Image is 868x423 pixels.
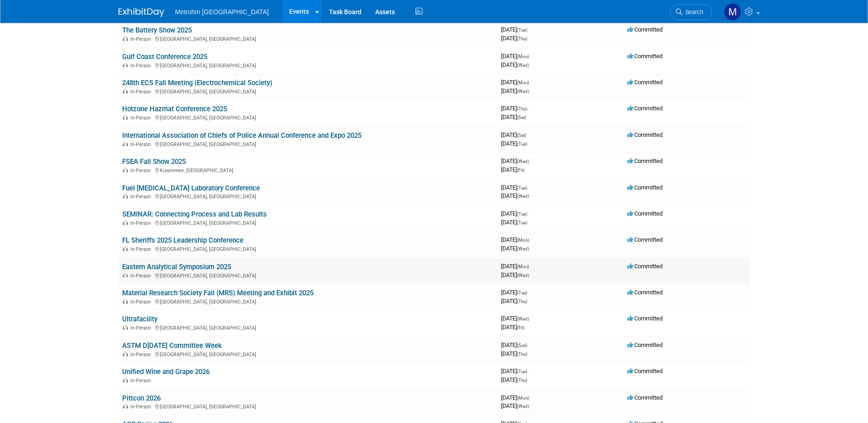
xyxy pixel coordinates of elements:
span: [DATE] [501,79,532,86]
span: (Mon) [517,80,529,85]
span: [DATE] [501,324,524,331]
span: (Tue) [517,290,527,295]
span: - [528,184,530,191]
span: [DATE] [501,210,530,217]
span: [DATE] [501,184,530,191]
span: (Tue) [517,27,527,33]
a: 248th ECS Fall Meeting (Electrochemical Society) [122,79,272,87]
span: [DATE] [501,376,527,383]
img: In-Person Event [123,63,128,67]
span: Committed [627,79,663,86]
span: (Tue) [517,141,527,146]
a: ASTM D[DATE] Committee Week [122,342,222,350]
span: In-Person [130,299,154,305]
div: [GEOGRAPHIC_DATA], [GEOGRAPHIC_DATA] [122,114,494,121]
a: Fuel [MEDICAL_DATA] Laboratory Conference [122,184,260,192]
span: (Thu) [517,352,527,357]
span: Committed [627,236,663,243]
span: In-Person [130,352,154,358]
span: [DATE] [501,271,529,278]
span: Committed [627,157,663,164]
a: FSEA Fall Show 2025 [122,157,186,166]
span: Committed [627,263,663,270]
img: In-Person Event [123,194,128,198]
a: Eastern Analytical Symposium 2025 [122,263,231,271]
img: ExhibitDay [119,8,164,17]
span: In-Person [130,36,154,42]
span: Committed [627,210,663,217]
span: Committed [627,342,663,348]
span: (Tue) [517,220,527,225]
span: Committed [627,184,663,191]
span: [DATE] [501,131,529,138]
span: Metrohm [GEOGRAPHIC_DATA] [175,8,269,16]
span: (Tue) [517,185,527,190]
span: (Wed) [517,194,529,199]
span: (Thu) [517,36,527,41]
img: Michelle Simoes [724,3,741,21]
span: [DATE] [501,245,529,252]
span: [DATE] [501,236,532,243]
img: In-Person Event [123,273,128,277]
span: In-Person [130,89,154,95]
span: - [528,342,530,348]
span: Committed [627,53,663,60]
span: (Tue) [517,369,527,374]
div: [GEOGRAPHIC_DATA], [GEOGRAPHIC_DATA] [122,61,494,69]
span: - [530,157,532,164]
span: - [528,105,530,112]
img: In-Person Event [123,352,128,356]
span: [DATE] [501,140,527,147]
img: In-Person Event [123,141,128,146]
span: In-Person [130,273,154,279]
span: [DATE] [501,219,527,226]
div: [GEOGRAPHIC_DATA], [GEOGRAPHIC_DATA] [122,192,494,200]
span: [DATE] [501,53,532,60]
span: [DATE] [501,402,529,409]
span: (Mon) [517,238,529,243]
a: Material Research Society Fall (MRS) Meeting and Exhibit 2025 [122,289,313,297]
span: (Wed) [517,404,529,409]
span: (Sat) [517,115,526,120]
a: Pittcon 2026 [122,394,161,402]
span: In-Person [130,194,154,200]
div: [GEOGRAPHIC_DATA], [GEOGRAPHIC_DATA] [122,87,494,95]
div: [GEOGRAPHIC_DATA], [GEOGRAPHIC_DATA] [122,298,494,305]
span: - [528,289,530,296]
a: SEMINAR: Connecting Process and Lab Results [122,210,267,218]
div: [GEOGRAPHIC_DATA], [GEOGRAPHIC_DATA] [122,402,494,410]
span: (Mon) [517,396,529,401]
span: In-Person [130,168,154,174]
span: [DATE] [501,298,527,304]
span: (Wed) [517,89,529,94]
img: In-Person Event [123,36,128,41]
a: Gulf Coast Conference 2025 [122,53,207,61]
span: (Mon) [517,264,529,269]
img: In-Person Event [123,220,128,225]
div: [GEOGRAPHIC_DATA], [GEOGRAPHIC_DATA] [122,219,494,226]
span: In-Person [130,141,154,147]
div: [GEOGRAPHIC_DATA], [GEOGRAPHIC_DATA] [122,245,494,252]
span: [DATE] [501,114,526,120]
a: International Association of Chiefs of Police Annual Conference and Expo 2025 [122,131,361,140]
span: [DATE] [501,26,530,33]
a: Hotzone Hazmat Conference 2025 [122,105,227,113]
span: (Wed) [517,159,529,164]
a: Search [670,4,712,20]
div: [GEOGRAPHIC_DATA], [GEOGRAPHIC_DATA] [122,140,494,147]
span: Committed [627,131,663,138]
img: In-Person Event [123,115,128,119]
span: Committed [627,289,663,296]
span: [DATE] [501,263,532,270]
span: [DATE] [501,368,530,374]
span: [DATE] [501,315,532,322]
span: [DATE] [501,61,529,68]
span: (Tue) [517,211,527,217]
span: - [530,263,532,270]
img: In-Person Event [123,378,128,382]
img: In-Person Event [123,89,128,93]
span: In-Person [130,404,154,410]
span: [DATE] [501,157,532,164]
span: (Wed) [517,246,529,251]
span: [DATE] [501,192,529,199]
